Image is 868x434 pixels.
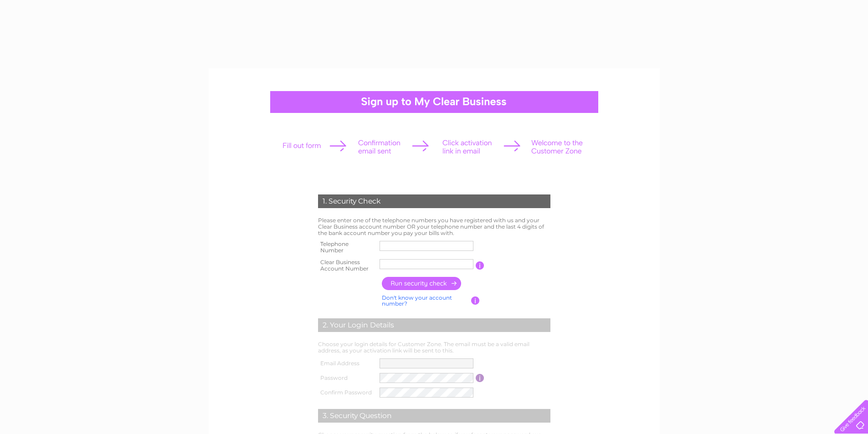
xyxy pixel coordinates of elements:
[316,215,553,238] td: Please enter one of the telephone numbers you have registered with us and your Clear Business acc...
[316,238,378,256] th: Telephone Number
[476,374,484,382] input: Information
[382,294,452,307] a: Don't know your account number?
[316,256,378,275] th: Clear Business Account Number
[471,296,480,305] input: Information
[316,371,378,385] th: Password
[318,194,550,208] div: 1. Security Check
[316,385,378,400] th: Confirm Password
[318,409,550,423] div: 3. Security Question
[318,318,550,332] div: 2. Your Login Details
[316,339,553,356] td: Choose your login details for Customer Zone. The email must be a valid email address, as your act...
[476,261,484,270] input: Information
[316,356,378,371] th: Email Address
